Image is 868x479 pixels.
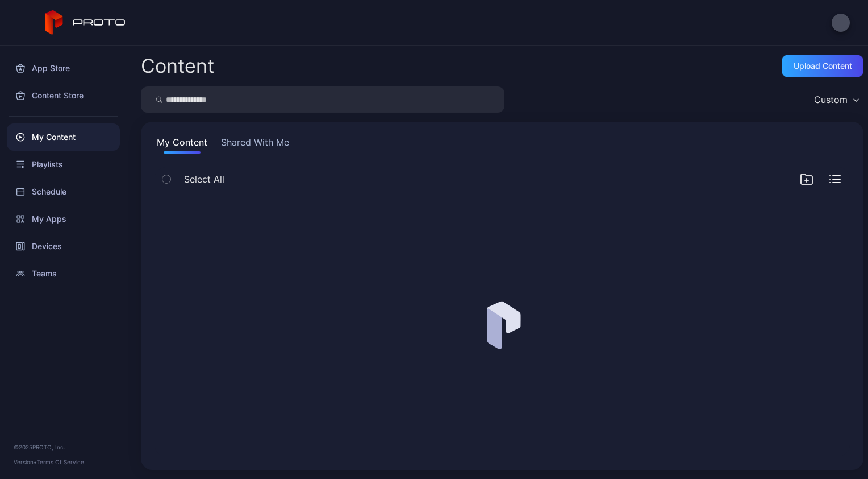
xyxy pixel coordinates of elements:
[155,135,210,154] button: My Content
[7,260,120,287] a: Teams
[14,459,37,465] span: Version •
[219,135,291,154] button: Shared With Me
[814,94,848,105] div: Custom
[7,233,120,260] a: Devices
[7,82,120,109] a: Content Store
[7,55,120,82] a: App Store
[808,86,863,113] button: Custom
[7,151,120,178] a: Playlists
[7,205,120,233] a: My Apps
[14,443,113,452] div: © 2025 PROTO, Inc.
[7,123,120,151] a: My Content
[7,178,120,205] a: Schedule
[782,55,863,77] button: Upload Content
[184,172,224,186] span: Select All
[37,459,84,465] a: Terms Of Service
[141,56,214,76] div: Content
[794,61,852,71] div: Upload Content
